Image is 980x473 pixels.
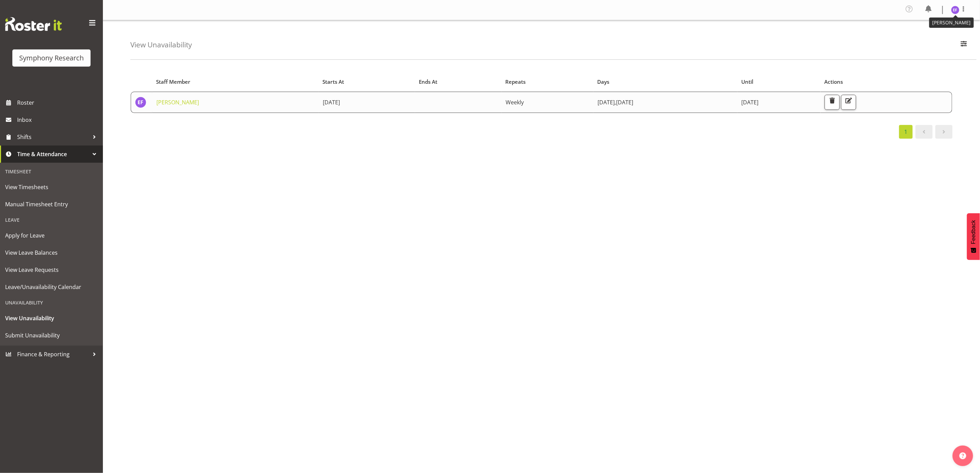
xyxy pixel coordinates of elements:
span: Time & Attendance [17,149,89,159]
div: Repeats [505,78,589,86]
div: Symphony Research [19,53,84,63]
span: View Leave Balances [5,247,98,258]
a: Manual Timesheet Entry [2,196,101,213]
div: Starts At [322,78,411,86]
button: Edit Unavailability [841,95,856,110]
a: Leave/Unavailability Calendar [2,278,101,296]
button: Feedback - Show survey [967,213,980,260]
a: [PERSON_NAME] [156,99,199,106]
button: Filter Employees [957,37,971,53]
img: help-xxl-2.png [959,452,966,459]
div: Unavailability [2,296,101,310]
span: , [615,99,616,106]
div: Staff Member [156,78,315,86]
div: Timesheet [2,164,101,178]
span: Apply for Leave [5,230,98,241]
a: Submit Unavailability [2,327,101,344]
a: View Timesheets [2,178,101,196]
span: View Timesheets [5,182,98,192]
a: View Leave Requests [2,261,101,278]
img: edmond-fernandez1860.jpg [951,6,959,14]
a: View Leave Balances [2,244,101,261]
span: View Unavailability [5,313,98,323]
div: Ends At [419,78,498,86]
span: Feedback [970,220,977,244]
img: edmond-fernandez1860.jpg [135,97,146,108]
div: Days [598,78,734,86]
span: Submit Unavailability [5,330,98,341]
span: [DATE] [598,99,616,106]
img: Rosterit website logo [5,17,62,31]
div: Leave [2,213,101,227]
span: Inbox [17,115,99,125]
a: View Unavailability [2,310,101,327]
span: Shifts [17,132,89,142]
span: Weekly [506,99,524,106]
span: Manual Timesheet Entry [5,199,98,209]
button: Delete Unavailability [825,95,840,110]
span: [DATE] [323,99,340,106]
span: [DATE] [616,99,633,106]
div: Until [741,78,817,86]
span: View Leave Requests [5,265,98,275]
span: Roster [17,97,99,108]
a: Apply for Leave [2,227,101,244]
span: Leave/Unavailability Calendar [5,282,98,292]
div: Actions [825,78,948,86]
span: Finance & Reporting [17,349,89,359]
span: [DATE] [742,99,759,106]
h4: View Unavailability [130,41,192,49]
